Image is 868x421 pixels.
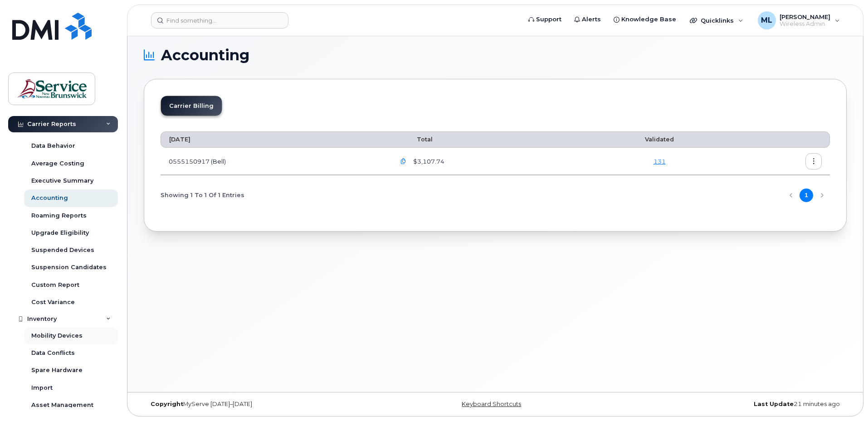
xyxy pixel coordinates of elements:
button: Page 1 [800,189,813,202]
div: 21 minutes ago [612,401,847,408]
span: Total [395,136,433,143]
span: Showing 1 To 1 Of 1 Entries [161,189,244,202]
div: MyServe [DATE]–[DATE] [144,401,378,408]
strong: Last Update [754,401,794,407]
td: 0555150917 (Bell) [161,148,387,175]
strong: Copyright [151,401,183,407]
a: 131 [653,158,666,165]
th: Validated [590,131,729,148]
span: $3,107.74 [411,157,444,166]
a: Keyboard Shortcuts [462,401,521,407]
th: [DATE] [161,131,387,148]
span: Accounting [161,48,249,62]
